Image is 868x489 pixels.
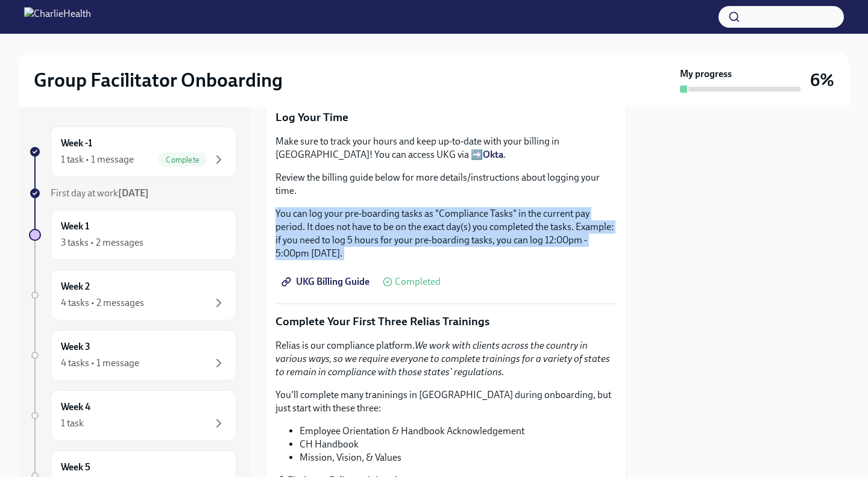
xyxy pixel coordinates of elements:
[29,126,236,177] a: Week -11 task • 1 messageComplete
[300,451,617,464] li: Mission, Vision, & Values
[300,425,617,438] li: Employee Orientation & Handbook Acknowledgement
[288,475,414,486] a: Find your Relias trainings here
[61,280,90,293] h6: Week 2
[29,187,236,200] a: First day at work[DATE]
[29,210,236,260] a: Week 13 tasks • 2 messages
[275,207,617,260] p: You can log your pre-boarding tasks as "Compliance Tasks" in the current pay period. It does not ...
[61,357,139,370] div: 4 tasks • 1 message
[61,236,143,249] div: 3 tasks • 2 messages
[61,340,90,354] h6: Week 3
[275,171,617,198] p: Review the billing guide below for more details/instructions about logging your time.
[61,296,144,310] div: 4 tasks • 2 messages
[61,417,84,430] div: 1 task
[29,270,236,320] a: Week 24 tasks • 2 messages
[61,220,89,233] h6: Week 1
[275,110,617,125] p: Log Your Time
[395,277,441,287] span: Completed
[29,330,236,381] a: Week 34 tasks • 1 message
[61,400,90,414] h6: Week 4
[680,67,732,81] strong: My progress
[275,339,617,379] p: Relias is our compliance platform.
[284,276,370,288] span: UKG Billing Guide
[24,7,91,26] img: CharlieHealth
[275,314,617,329] p: Complete Your First Three Relias Trainings
[34,68,283,92] h2: Group Facilitator Onboarding
[275,388,617,415] p: You'll complete many traninings in [GEOGRAPHIC_DATA] during onboarding, but just start with these...
[118,187,149,199] strong: [DATE]
[61,153,134,166] div: 1 task • 1 message
[275,270,378,294] a: UKG Billing Guide
[51,187,149,199] span: First day at work
[159,155,207,164] span: Complete
[275,340,610,378] em: We work with clients across the country in various ways, so we require everyone to complete train...
[483,149,503,160] a: Okta
[300,438,617,451] li: CH Handbook
[61,461,90,474] h6: Week 5
[275,135,617,161] p: Make sure to track your hours and keep up-to-date with your billing in [GEOGRAPHIC_DATA]! You can...
[29,390,236,441] a: Week 41 task
[61,137,92,150] h6: Week -1
[810,69,834,91] h3: 6%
